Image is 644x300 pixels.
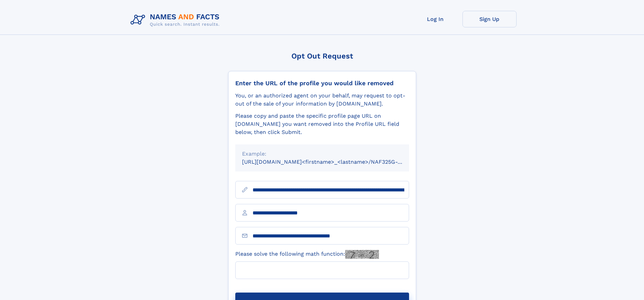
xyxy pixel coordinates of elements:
a: Sign Up [462,11,517,27]
div: Please copy and paste the specific profile page URL on [DOMAIN_NAME] you want removed into the Pr... [235,112,409,136]
div: Example: [242,150,402,158]
div: Opt Out Request [228,52,416,60]
img: Logo Names and Facts [128,11,225,29]
div: You, or an authorized agent on your behalf, may request to opt-out of the sale of your informatio... [235,92,409,108]
small: [URL][DOMAIN_NAME]<firstname>_<lastname>/NAF325G-xxxxxxxx [242,159,422,165]
div: Enter the URL of the profile you would like removed [235,79,409,87]
label: Please solve the following math function: [235,250,379,259]
a: Log In [408,11,462,27]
